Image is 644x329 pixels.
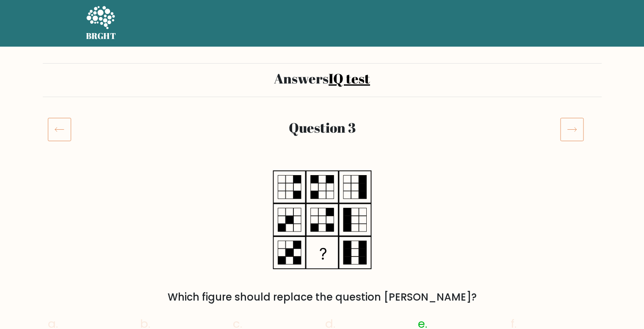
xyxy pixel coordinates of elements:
a: BRGHT [86,3,116,43]
div: Which figure should replace the question [PERSON_NAME]? [53,290,591,305]
h5: BRGHT [86,31,116,41]
a: IQ test [329,69,370,87]
h2: Answers [48,70,597,86]
h2: Question 3 [94,120,550,136]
